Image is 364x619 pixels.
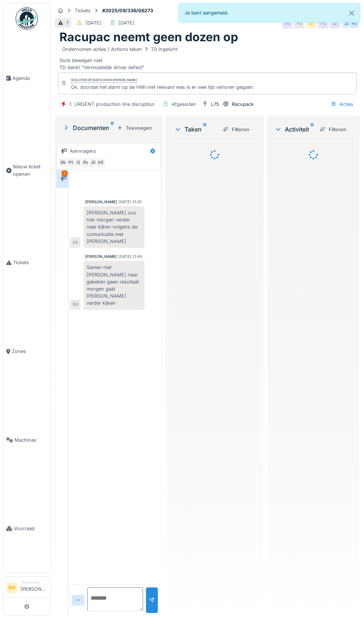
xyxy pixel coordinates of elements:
div: Afgesloten [172,101,196,108]
a: Tickets [3,218,50,307]
div: [DATE] 21:49 [118,254,142,259]
div: Slots bewegen niet. TD denkt "Vermoedelijk driver defect" [59,45,355,71]
div: JD [88,158,98,168]
div: 1. URGENT production line disruption [69,101,155,108]
div: Technicus [20,580,47,585]
span: Tickets [13,259,47,266]
a: Voorraad [3,484,50,573]
div: Racupack [232,101,254,108]
div: [PERSON_NAME] zou hier morgen verder naar kijken volgens de comunicatie met [PERSON_NAME] [84,206,144,248]
div: [PERSON_NAME] [85,199,117,205]
div: BM [58,158,69,168]
a: BM Technicus[PERSON_NAME] [6,580,47,597]
div: 2 [62,171,68,176]
span: Nieuw ticket openen [13,163,47,177]
div: [DATE] [85,19,101,26]
a: Machines [3,396,50,484]
div: Activiteit [274,125,314,134]
span: Agenda [12,75,47,82]
div: IS [73,158,84,168]
div: JD [342,18,352,29]
span: Zones [12,348,47,355]
a: Zones [3,307,50,396]
div: Filteren [220,124,252,135]
div: L75 [211,101,219,108]
li: BM [6,582,17,593]
div: Je bent aangemeld. [178,3,360,23]
a: Agenda [3,34,50,123]
div: Samen met [PERSON_NAME] naar gekeken geen resultaat morgen gaat [PERSON_NAME] verder kijken [84,261,144,309]
div: Documenten [62,123,114,132]
div: Acties [327,99,357,110]
div: Tickets [75,7,91,14]
div: PS [70,237,81,248]
div: PS [282,18,293,29]
div: Taken [174,125,217,134]
div: PS [294,18,305,29]
div: Ondernomen acties / Actions taken TD ingelicht [62,46,178,53]
div: 1 [66,19,68,26]
button: Close [343,3,360,23]
div: Gesloten op [DATE] door [PERSON_NAME] [71,78,137,83]
span: Machines [14,437,47,444]
sup: 0 [203,125,207,134]
span: Voorraad [14,525,47,532]
div: BV [70,299,81,310]
sup: 0 [111,123,114,132]
div: Aanvragers [70,148,96,155]
div: JD [306,18,316,29]
div: PS [66,158,76,168]
img: Badge_color-CXgf-gQk.svg [16,7,38,30]
div: KE [349,18,360,29]
h1: Racupac neemt geen dozen op [59,30,238,44]
a: Nieuw ticket openen [3,123,50,218]
div: BV [81,158,91,168]
div: Filteren [317,124,349,135]
div: KE [95,158,106,168]
div: [DATE] [118,19,134,26]
div: [DATE] 21:25 [118,199,142,205]
sup: 0 [311,125,314,134]
div: Toevoegen [114,123,155,133]
div: [PERSON_NAME] [85,254,117,259]
strong: #2025/09/336/06273 [99,7,156,14]
div: JD [330,18,340,29]
div: Ok, doordat het alarm op de HMI niet relevant was is er veel tijd verloren gegaan. [71,84,254,91]
div: PS [318,18,328,29]
li: [PERSON_NAME] [20,580,47,596]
